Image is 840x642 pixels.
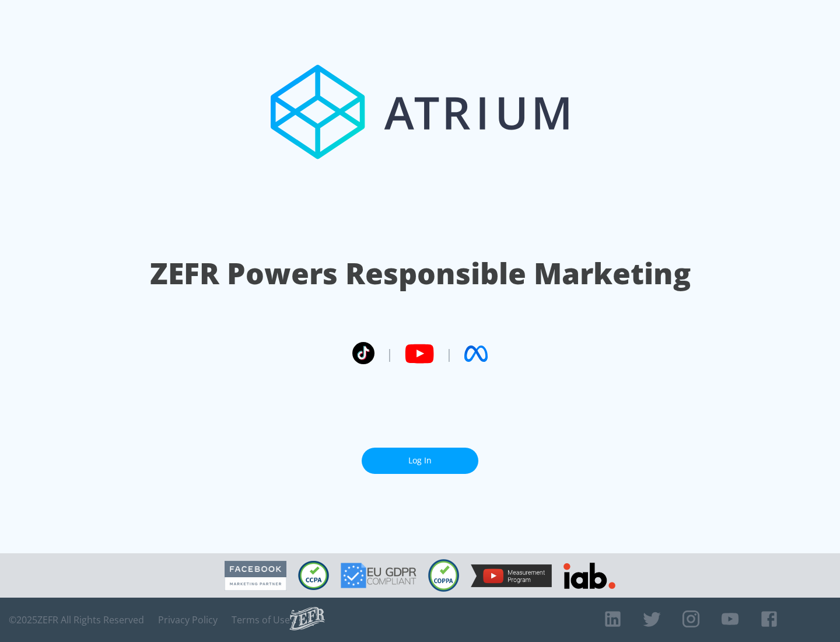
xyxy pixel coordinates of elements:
span: | [446,345,453,362]
img: GDPR Compliant [341,563,416,588]
a: Log In [362,448,478,474]
img: IAB [563,563,615,589]
span: © 2025 ZEFR All Rights Reserved [9,614,144,626]
span: | [386,345,393,362]
img: COPPA Compliant [428,559,459,592]
h1: ZEFR Powers Responsible Marketing [150,253,691,294]
img: Facebook Marketing Partner [225,561,286,591]
img: YouTube Measurement Program [471,564,552,587]
a: Terms of Use [232,614,290,626]
a: Privacy Policy [158,614,218,626]
img: CCPA Compliant [298,561,329,590]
